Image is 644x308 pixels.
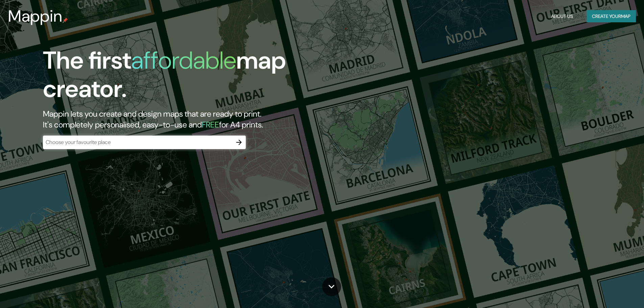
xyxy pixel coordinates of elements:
[548,10,576,23] button: About Us
[584,282,637,301] iframe: Help widget launcher
[202,119,219,130] h5: FREE
[131,45,236,76] h1: affordable
[43,109,365,130] h2: Mappin lets you create and design maps that are ready to print. It's completely personalised, eas...
[63,18,68,23] img: mappin-pin
[43,46,365,109] h1: The first map creator.
[587,10,636,23] button: Create yourmap
[8,7,63,26] h3: Mappin
[43,138,232,146] input: Choose your favourite place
